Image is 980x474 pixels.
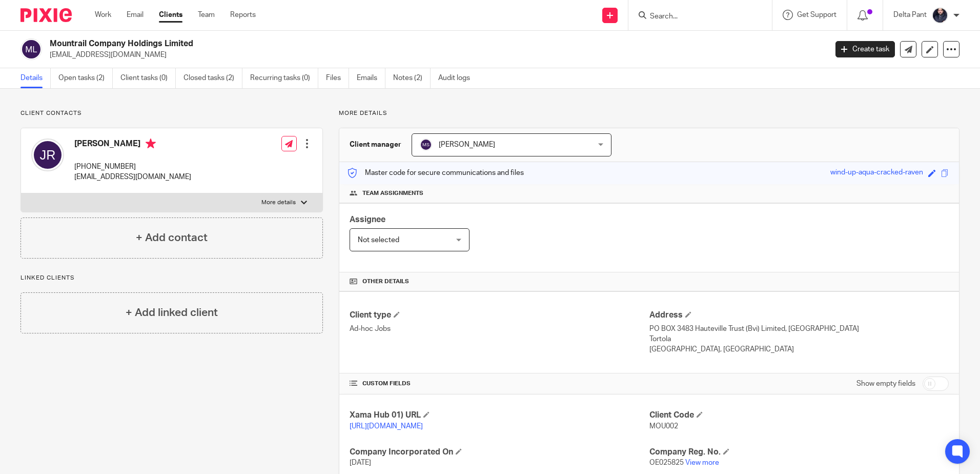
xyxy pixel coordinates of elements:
a: Emails [357,68,385,88]
h4: Client Code [649,410,949,421]
p: Master code for secure communications and files [347,168,524,178]
img: dipesh-min.jpg [932,7,948,24]
a: Recurring tasks (0) [250,68,318,88]
a: Clients [159,10,182,20]
h4: Company Reg. No. [649,447,949,458]
input: Search [649,12,741,22]
a: Closed tasks (2) [183,68,242,88]
h2: Mountrail Company Holdings Limited [50,38,666,49]
a: Team [198,10,215,20]
h4: [PERSON_NAME] [74,139,191,151]
a: Files [326,68,349,88]
p: [EMAIL_ADDRESS][DOMAIN_NAME] [74,172,191,182]
img: svg%3E [420,139,432,151]
p: More details [339,109,959,117]
span: Other details [362,278,409,286]
p: Client contacts [21,109,323,117]
span: Get Support [797,11,836,18]
span: OE025825 [649,459,684,466]
a: Email [127,10,144,20]
a: Details [21,68,51,88]
span: Not selected [358,236,399,244]
p: Ad-hoc Jobs [350,324,649,334]
a: Client tasks (0) [120,68,176,88]
p: Linked clients [21,274,323,282]
a: Notes (2) [393,68,431,88]
label: Show empty fields [856,379,915,389]
span: MOU002 [649,423,678,430]
p: PO BOX 3483 Hauteville Trust (Bvi) Limited, [GEOGRAPHIC_DATA] [649,324,949,334]
h4: Company Incorporated On [350,447,649,458]
p: [EMAIL_ADDRESS][DOMAIN_NAME] [50,50,820,60]
img: svg%3E [31,139,64,171]
span: [PERSON_NAME] [439,141,495,148]
img: Pixie [21,8,72,22]
i: Primary [146,139,156,149]
a: Reports [230,10,256,20]
a: [URL][DOMAIN_NAME] [350,423,423,430]
a: Work [95,10,111,20]
p: Delta Pant [893,10,927,20]
span: Assignee [350,215,385,224]
p: [GEOGRAPHIC_DATA], [GEOGRAPHIC_DATA] [649,344,949,354]
a: Open tasks (2) [58,68,113,88]
h4: + Add contact [136,230,208,246]
h4: Client type [350,310,649,321]
span: Team assignments [362,189,423,197]
h4: Xama Hub 01) URL [350,410,649,421]
a: View more [685,459,719,466]
p: [PHONE_NUMBER] [74,162,191,172]
p: Tortola [649,334,949,344]
img: svg%3E [21,38,42,60]
h4: + Add linked client [126,305,218,321]
a: Create task [835,41,895,57]
div: wind-up-aqua-cracked-raven [830,167,923,179]
a: Audit logs [438,68,478,88]
h4: CUSTOM FIELDS [350,380,649,388]
span: [DATE] [350,459,371,466]
h4: Address [649,310,949,321]
h3: Client manager [350,140,401,150]
p: More details [261,199,296,207]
